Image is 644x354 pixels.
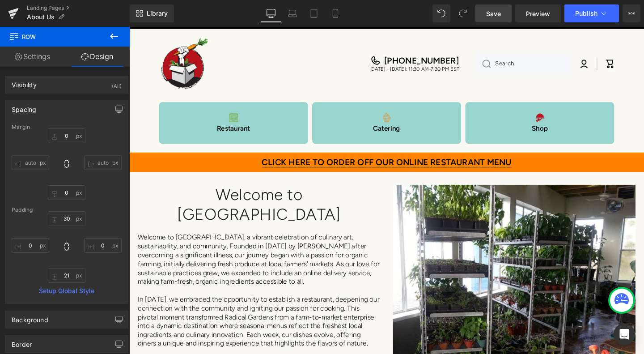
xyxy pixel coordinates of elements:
[12,76,37,89] div: Visibility
[12,311,48,324] div: Background
[12,336,32,348] div: Border
[364,28,380,50] button: Search
[27,13,55,21] span: About Us
[112,76,122,91] div: (All)
[564,4,619,22] button: Publish
[282,4,303,22] a: Laptop
[303,4,325,22] a: Tablet
[515,4,561,22] a: Preview
[147,9,168,17] span: Library
[253,30,347,41] a: [PHONE_NUMBER]
[325,4,346,22] a: Mobile
[364,28,465,50] input: Search
[48,128,85,143] input: 0
[12,101,36,113] div: Spacing
[575,10,597,17] span: Publish
[84,238,122,253] input: 0
[454,4,472,22] button: Redo
[614,324,635,345] div: Open Intercom Messenger
[84,155,122,170] input: 0
[9,282,264,338] p: In [DATE], we embraced the opportunity to establish a restaurant, deepening our connection with t...
[27,4,130,12] a: Landing Pages
[130,4,174,22] a: New Library
[140,136,402,148] span: CLICK HERE TO ORDER OFF OUR ONLINE RESTAURANT MENU
[9,27,98,47] span: Row
[31,11,85,67] img: Radical Gardens
[12,287,122,294] a: Setup Global Style
[48,268,85,283] input: 0
[260,4,282,22] a: Desktop
[12,155,49,170] input: 0
[12,124,122,130] div: Margin
[48,211,85,226] input: 0
[486,9,501,18] span: Save
[253,41,347,48] p: [DATE] - [DATE]: 11:30 AM-7:30 PM EST
[9,217,264,273] p: Welcome to [GEOGRAPHIC_DATA], a vibrant celebration of culinary art, sustainability, and communit...
[12,238,49,253] input: 0
[12,207,122,213] div: Padding
[353,79,510,123] a: Shop
[192,79,349,123] a: Catering
[623,4,640,22] button: More
[9,166,264,208] h1: Welcome to [GEOGRAPHIC_DATA]
[526,9,550,18] span: Preview
[31,11,85,67] a: Logo
[48,185,85,200] input: 0
[432,4,450,22] button: Undo
[65,47,130,67] a: Design
[31,79,188,123] a: Restaurant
